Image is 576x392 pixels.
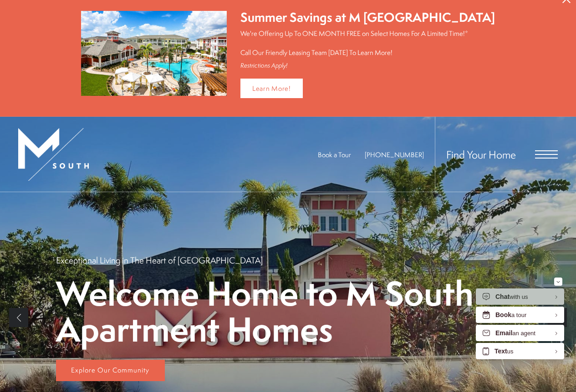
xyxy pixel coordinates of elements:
[318,150,351,159] a: Book a Tour
[56,360,165,382] a: Explore Our Community
[240,9,495,26] div: Summer Savings at M [GEOGRAPHIC_DATA]
[71,365,149,375] span: Explore Our Community
[365,150,424,159] a: Call Us at 813-570-8014
[446,147,516,162] a: Find Your Home
[18,128,89,181] img: MSouth
[365,150,424,159] span: [PHONE_NUMBER]
[56,275,520,347] p: Welcome Home to M South Apartment Homes
[535,150,558,159] button: Open Menu
[81,11,227,96] img: Summer Savings at M South Apartments
[240,62,495,69] div: Restrictions Apply!
[240,79,303,98] a: Learn More!
[9,308,28,327] a: Previous
[240,29,495,57] p: We're Offering Up To ONE MONTH FREE on Select Homes For A Limited Time!* Call Our Friendly Leasin...
[56,254,263,266] p: Exceptional Living in The Heart of [GEOGRAPHIC_DATA]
